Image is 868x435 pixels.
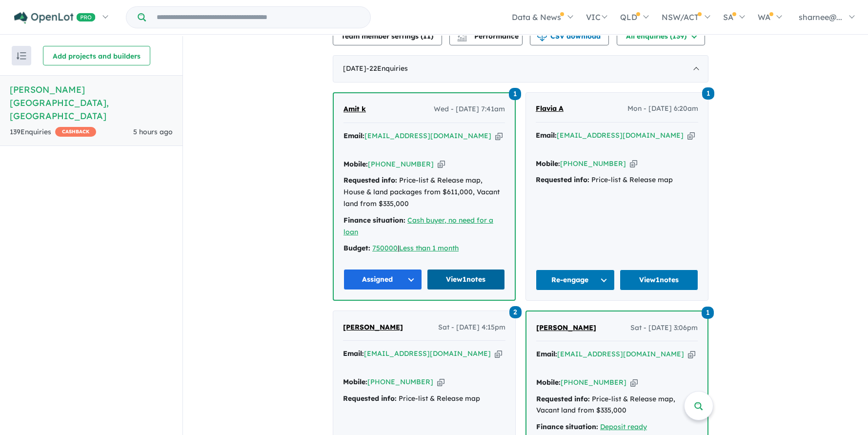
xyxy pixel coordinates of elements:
span: 1 [509,88,521,100]
strong: Requested info: [343,394,397,403]
strong: Email: [343,349,364,358]
strong: Requested info: [536,175,589,184]
a: 1 [702,86,714,100]
strong: Email: [536,350,557,358]
strong: Mobile: [536,378,561,387]
strong: Mobile: [343,160,368,168]
strong: Mobile: [536,159,560,168]
a: [EMAIL_ADDRESS][DOMAIN_NAME] [557,350,684,358]
a: [EMAIL_ADDRESS][DOMAIN_NAME] [364,131,491,140]
strong: Requested info: [536,394,590,403]
a: Flavia A [536,103,564,115]
div: 139 Enquir ies [10,126,96,138]
img: sort.svg [17,52,26,60]
span: Performance [459,32,519,41]
strong: Finance situation: [343,216,405,225]
button: Copy [495,131,503,141]
button: Team member settings (11) [333,26,442,45]
h5: [PERSON_NAME][GEOGRAPHIC_DATA] , [GEOGRAPHIC_DATA] [10,83,173,123]
a: [PHONE_NUMBER] [368,160,434,168]
button: Copy [437,377,444,387]
span: 11 [424,32,431,41]
a: 1 [702,305,714,318]
span: Mon - [DATE] 6:20am [627,103,698,115]
button: All enquiries (139) [617,26,705,45]
a: 2 [509,305,522,318]
a: [PHONE_NUMBER] [561,378,626,387]
span: - 22 Enquir ies [366,64,408,73]
input: Try estate name, suburb, builder or developer [148,7,368,28]
strong: Email: [343,131,364,140]
div: Price-list & Release map [536,174,698,186]
a: Cash buyer, no need for a loan [343,216,493,236]
a: View1notes [620,269,699,290]
span: Amit k [343,104,366,113]
a: [PERSON_NAME] [536,322,596,334]
button: Add projects and builders [43,46,150,65]
button: Copy [688,349,695,359]
img: Openlot PRO Logo White [14,12,96,24]
span: Flavia A [536,104,564,113]
div: | [343,243,505,254]
span: 5 hours ago [133,127,173,136]
button: Copy [438,159,445,169]
button: Re-engage [536,269,615,290]
span: 1 [702,87,714,100]
a: [PERSON_NAME] [343,322,403,333]
a: [PHONE_NUMBER] [560,159,626,168]
button: CSV download [530,26,609,45]
button: Copy [495,349,502,359]
a: Less than 1 month [399,244,459,252]
button: Copy [630,377,638,388]
strong: Requested info: [343,176,397,185]
strong: Budget: [343,244,370,252]
span: CASHBACK [55,127,96,137]
span: Sat - [DATE] 3:06pm [630,322,698,334]
span: [PERSON_NAME] [343,323,403,331]
strong: Finance situation: [536,422,598,431]
a: 1 [509,87,521,100]
a: Amit k [343,104,366,115]
a: [EMAIL_ADDRESS][DOMAIN_NAME] [364,349,491,358]
div: [DATE] [333,55,708,83]
a: 750000 [372,244,398,252]
strong: Email: [536,131,557,140]
a: Deposit ready [600,422,647,431]
span: Sat - [DATE] 4:15pm [438,322,505,333]
strong: Mobile: [343,377,367,386]
button: Assigned [343,269,422,290]
div: Price-list & Release map, House & land packages from $611,000, Vacant land from $335,000 [343,175,505,209]
div: Price-list & Release map [343,393,505,405]
span: [PERSON_NAME] [536,323,596,332]
button: Copy [630,159,637,169]
button: Performance [449,26,523,45]
span: Wed - [DATE] 7:41am [434,104,505,115]
a: View1notes [427,269,505,290]
span: 1 [702,307,714,319]
img: bar-chart.svg [457,35,467,41]
img: download icon [537,32,547,41]
button: Copy [687,130,695,141]
a: [EMAIL_ADDRESS][DOMAIN_NAME] [557,131,684,140]
a: [PHONE_NUMBER] [367,377,433,386]
div: Price-list & Release map, Vacant land from $335,000 [536,394,698,417]
span: sharnee@... [799,12,842,22]
span: 2 [509,306,522,318]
